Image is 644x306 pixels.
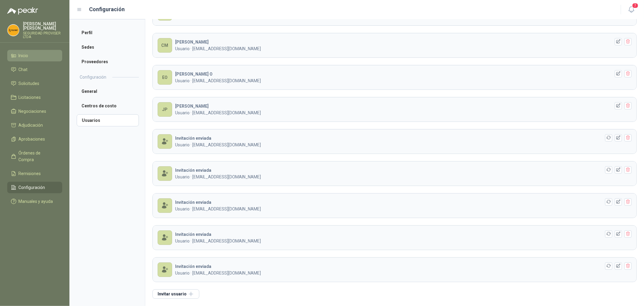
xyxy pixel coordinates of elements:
[77,114,139,126] a: Usuarios
[7,50,62,61] a: Inicio
[7,196,62,207] a: Manuales y ayuda
[7,147,62,165] a: Órdenes de Compra
[175,200,211,205] b: Invitación enviada
[175,264,211,269] b: Invitación enviada
[19,150,56,163] span: Órdenes de Compra
[8,24,19,36] img: Company Logo
[77,41,139,53] a: Sedes
[7,119,62,131] a: Adjudicación
[175,45,610,52] p: Usuario · [EMAIL_ADDRESS][DOMAIN_NAME]
[19,170,41,177] span: Remisiones
[19,122,43,129] span: Adjudicación
[77,100,139,112] a: Centros de costo
[175,72,213,76] b: [PERSON_NAME] O
[7,106,62,117] a: Negociaciones
[7,64,62,75] a: Chat
[7,92,62,103] a: Licitaciones
[175,104,209,109] b: [PERSON_NAME]
[19,184,45,191] span: Configuración
[175,270,610,276] p: Usuario · [EMAIL_ADDRESS][DOMAIN_NAME]
[7,133,62,145] a: Aprobaciones
[158,70,172,85] div: EO
[77,85,139,97] a: General
[175,238,610,244] p: Usuario · [EMAIL_ADDRESS][DOMAIN_NAME]
[175,206,610,212] p: Usuario · [EMAIL_ADDRESS][DOMAIN_NAME]
[19,94,41,101] span: Licitaciones
[19,136,45,142] span: Aprobaciones
[175,77,610,84] p: Usuario · [EMAIL_ADDRESS][DOMAIN_NAME]
[175,136,211,141] b: Invitación enviada
[158,102,172,117] div: JP
[7,182,62,193] a: Configuración
[19,80,40,87] span: Solicitudes
[175,109,610,116] p: Usuario · [EMAIL_ADDRESS][DOMAIN_NAME]
[89,5,125,14] h1: Configuración
[7,168,62,179] a: Remisiones
[19,52,28,59] span: Inicio
[19,198,53,205] span: Manuales y ayuda
[23,31,62,39] p: SEGURIDAD PROVISER LTDA
[77,56,139,68] a: Proveedores
[158,38,172,53] div: CM
[175,168,211,173] b: Invitación enviada
[77,27,139,39] a: Perfil
[632,3,639,8] span: 7
[19,66,28,73] span: Chat
[80,74,106,80] h2: Configuración
[7,7,38,15] img: Logo peakr
[175,142,610,148] p: Usuario · [EMAIL_ADDRESS][DOMAIN_NAME]
[175,174,610,180] p: Usuario · [EMAIL_ADDRESS][DOMAIN_NAME]
[626,4,637,15] button: 7
[152,289,199,299] button: Invitar usuario
[7,78,62,89] a: Solicitudes
[175,232,211,237] b: Invitación enviada
[175,40,209,44] b: [PERSON_NAME]
[23,22,62,30] p: [PERSON_NAME] [PERSON_NAME]
[19,108,46,115] span: Negociaciones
